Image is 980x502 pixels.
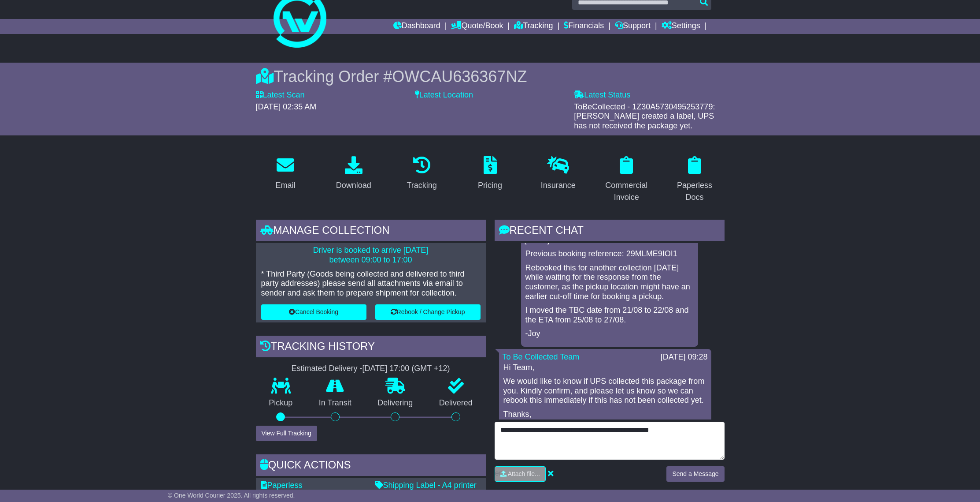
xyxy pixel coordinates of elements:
a: Paperless [261,481,303,490]
p: Thanks, Joy [503,410,707,429]
div: Insurance [541,180,576,191]
button: View Full Tracking [256,426,317,441]
div: Download [336,180,371,191]
a: Dashboard [393,19,440,34]
span: [DATE] 02:35 AM [256,102,317,111]
div: Tracking [407,180,436,191]
div: Tracking history [256,336,486,360]
p: * Third Party (Goods being collected and delivered to third party addresses) please send all atta... [261,270,481,298]
label: Latest Status [574,90,630,100]
a: Pricing [472,153,508,195]
a: Paperless Docs [665,153,725,206]
label: Latest Location [415,90,473,100]
a: Tracking [401,153,442,195]
a: Quote/Book [451,19,503,34]
a: Commercial Invoice [597,153,656,206]
p: Driver is booked to arrive [DATE] between 09:00 to 17:00 [261,246,481,265]
a: Tracking [514,19,553,34]
div: Commercial Invoice [603,180,651,203]
span: ToBeCollected - 1Z30A5730495253779: [PERSON_NAME] created a label, UPS has not received the packa... [574,102,715,130]
div: Quick Actions [256,454,486,478]
p: Delivering [365,398,426,408]
p: Hi Team, [503,363,707,373]
button: Cancel Booking [261,304,366,320]
a: Shipping Label - A4 printer [375,481,477,490]
a: Financials [564,19,604,34]
a: Insurance [535,153,581,195]
button: Send a Message [666,466,724,482]
a: To Be Collected Team [503,352,580,361]
p: -Joy [525,329,694,339]
p: I moved the TBC date from 21/08 to 22/08 and the ETA from 25/08 to 27/08. [525,306,694,325]
a: Support [615,19,651,34]
a: Email [270,153,301,195]
button: Rebook / Change Pickup [375,304,481,320]
span: OWCAU636367NZ [392,67,527,86]
p: Pickup [256,398,306,408]
div: Paperless Docs [671,180,719,203]
p: We would like to know if UPS collected this package from you. Kindly confirm, and please let us k... [503,377,707,405]
div: Manage collection [256,220,486,244]
div: RECENT CHAT [495,220,725,244]
p: Previous booking reference: 29MLME9IOI1 [525,249,694,259]
div: Tracking Order # [256,67,725,86]
span: © One World Courier 2025. All rights reserved. [168,492,295,499]
a: Download [330,153,377,195]
div: Pricing [478,180,502,191]
p: In Transit [306,398,365,408]
div: [DATE] 17:00 (GMT +12) [362,364,450,374]
div: Estimated Delivery - [256,364,486,374]
div: Email [275,180,295,191]
p: Rebooked this for another collection [DATE] while waiting for the response from the customer, as ... [525,263,694,301]
a: Settings [662,19,700,34]
label: Latest Scan [256,90,305,100]
p: Delivered [426,398,486,408]
div: [DATE] 09:28 [661,352,708,362]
